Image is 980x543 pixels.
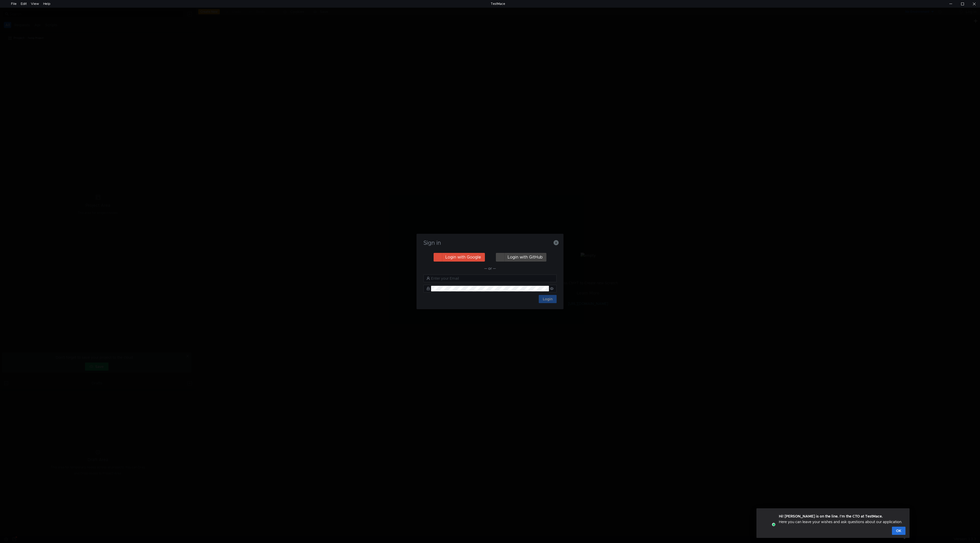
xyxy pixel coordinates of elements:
[434,253,485,262] button: Login with Google
[496,253,546,262] button: Login with GitHub
[779,514,883,519] strong: Hi! [PERSON_NAME] is on the line. I'm the CTO at TestMace.
[431,276,554,281] input: Enter your Email
[423,265,557,271] div: — or —
[892,527,905,535] button: OK
[779,513,902,525] div: Here you can leave your wishes and ask questions about our application.
[423,240,557,246] h3: Sign in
